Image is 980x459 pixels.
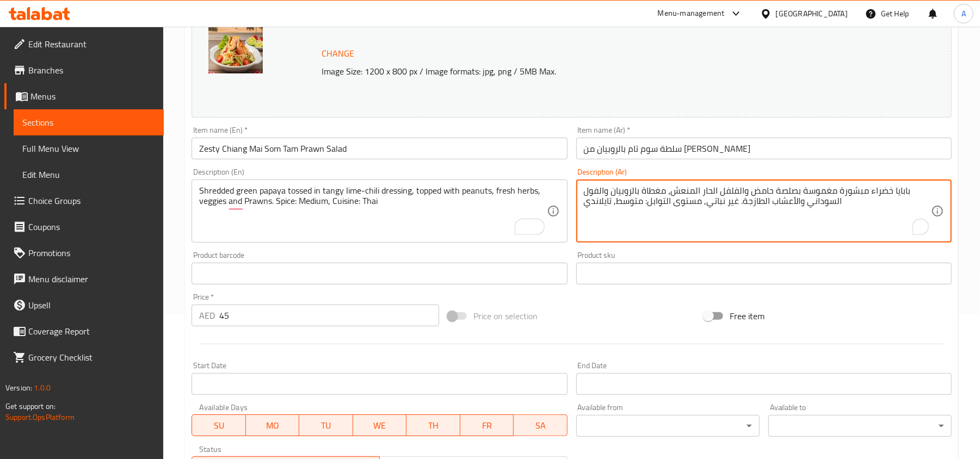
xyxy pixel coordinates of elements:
span: MO [250,418,295,433]
div: [GEOGRAPHIC_DATA] [776,8,848,20]
div: ​ [576,415,760,437]
img: Thai_Som_Tam_Salad_with_P638910242882595554.jpg [208,19,263,73]
span: SU [196,418,241,433]
a: Menus [4,83,164,109]
span: Grocery Checklist [28,351,155,364]
a: Promotions [4,240,164,266]
input: Please enter price [219,305,439,326]
span: A [961,8,966,20]
span: Full Menu View [22,142,155,155]
a: Choice Groups [4,188,164,214]
textarea: To enrich screen reader interactions, please activate Accessibility in Grammarly extension settings [199,185,546,237]
input: Please enter product barcode [192,263,567,284]
button: WE [353,414,407,436]
span: Get support on: [5,399,56,413]
span: TU [304,418,349,433]
span: Coverage Report [28,325,155,338]
button: Change [317,42,359,65]
a: Branches [4,57,164,83]
button: FR [460,414,514,436]
span: WE [358,418,403,433]
a: Coupons [4,214,164,240]
button: MO [246,414,300,436]
span: Branches [28,64,155,77]
p: Image Size: 1200 x 800 px / Image formats: jpg, png / 5MB Max. [317,65,862,78]
input: Please enter product sku [576,263,952,284]
span: Sections [22,116,155,129]
span: Version: [5,381,32,395]
span: Free item [730,309,765,322]
span: Choice Groups [28,194,155,207]
div: ​ [768,415,952,437]
div: Menu-management [658,7,725,20]
button: SU [192,414,245,436]
span: TH [411,418,456,433]
button: SA [514,414,568,436]
span: Promotions [28,246,155,259]
span: FR [465,418,510,433]
a: Sections [14,109,164,135]
a: Menu disclaimer [4,266,164,292]
textarea: To enrich screen reader interactions, please activate Accessibility in Grammarly extension settings [584,185,931,237]
a: Edit Menu [14,162,164,188]
span: SA [518,418,563,433]
a: Support.OpsPlatform [5,410,75,424]
a: Upsell [4,292,164,318]
span: Edit Menu [22,168,155,181]
span: Edit Restaurant [28,38,155,51]
a: Edit Restaurant [4,31,164,57]
a: Coverage Report [4,318,164,344]
button: TU [299,414,353,436]
a: Full Menu View [14,135,164,162]
input: Enter name Ar [576,138,952,159]
span: Price on selection [473,309,538,322]
span: Menus [30,90,155,103]
a: Grocery Checklist [4,344,164,370]
input: Enter name En [192,138,567,159]
p: AED [199,309,215,322]
span: 1.0.0 [34,381,51,395]
button: TH [406,414,460,436]
span: Change [322,46,354,61]
span: Menu disclaimer [28,272,155,286]
span: Upsell [28,299,155,312]
span: Coupons [28,220,155,233]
